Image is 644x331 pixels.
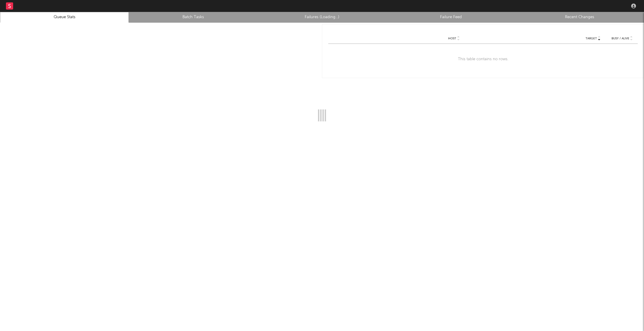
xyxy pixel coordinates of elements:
[132,14,254,21] a: Batch Tasks
[328,44,638,75] div: This table contains no rows.
[612,37,629,40] span: Busy / Alive
[448,37,456,40] span: Host
[390,14,512,21] a: Failure Feed
[586,37,597,40] span: Target
[261,14,383,21] a: Failures (Loading...)
[518,14,641,21] a: Recent Changes
[3,14,126,21] a: Queue Stats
